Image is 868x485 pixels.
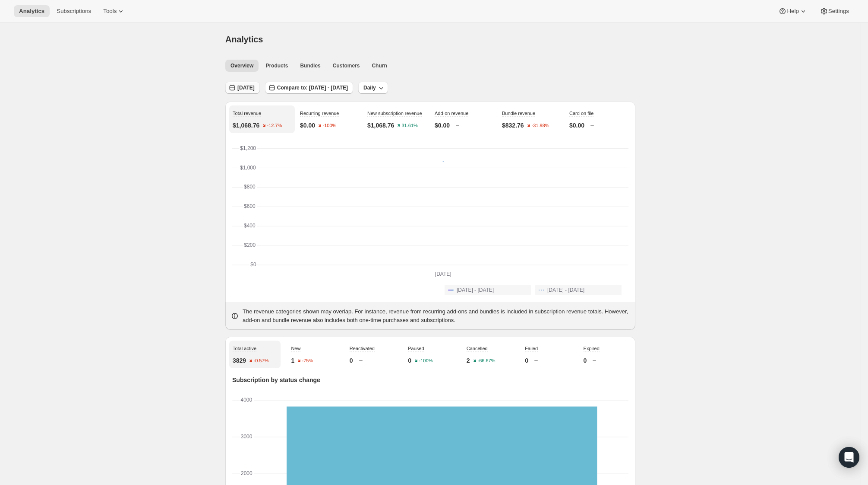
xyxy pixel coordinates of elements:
[445,285,531,295] button: [DATE] - [DATE]
[244,223,256,229] text: $400
[584,346,600,351] span: Expired
[233,346,256,351] span: Total active
[57,8,91,15] span: Subscriptions
[287,406,597,407] rect: New-1 1
[408,346,424,351] span: Paused
[244,203,256,209] text: $600
[244,184,256,190] text: $800
[569,111,593,116] span: Card on file
[535,285,622,295] button: [DATE] - [DATE]
[435,121,450,130] p: $0.00
[225,82,260,94] button: [DATE]
[277,84,348,91] span: Compare to: [DATE] - [DATE]
[323,123,337,128] text: -100%
[828,8,849,15] span: Settings
[372,62,387,69] span: Churn
[103,8,117,15] span: Tools
[233,121,259,130] p: $1,068.76
[241,434,253,440] text: 3000
[14,5,50,17] button: Analytics
[467,356,470,365] p: 2
[267,123,282,128] text: -12.7%
[302,358,313,364] text: -75%
[241,397,253,403] text: 4000
[291,346,300,351] span: New
[367,111,422,116] span: New subscription revenue
[531,123,549,128] text: -31.98%
[525,346,538,351] span: Failed
[237,84,255,91] span: [DATE]
[233,356,246,365] p: 3829
[814,5,854,17] button: Settings
[569,121,584,130] p: $0.00
[300,121,315,130] p: $0.00
[419,358,433,364] text: -100%
[240,165,256,171] text: $1,000
[265,62,288,69] span: Products
[467,346,488,351] span: Cancelled
[358,82,388,94] button: Daily
[435,271,451,277] text: [DATE]
[240,145,256,151] text: $1,200
[408,356,411,365] p: 0
[291,356,294,365] p: 1
[350,346,375,351] span: Reactivated
[300,62,320,69] span: Bundles
[363,84,376,91] span: Daily
[547,287,584,294] span: [DATE] - [DATE]
[243,307,630,325] p: The revenue categories shown may overlap. For instance, revenue from recurring add-ons and bundle...
[435,111,468,116] span: Add-on revenue
[254,358,269,364] text: -0.57%
[584,356,587,365] p: 0
[51,5,96,17] button: Subscriptions
[232,376,628,384] p: Subscription by status change
[525,356,528,365] p: 0
[19,8,44,15] span: Analytics
[367,121,394,130] p: $1,068.76
[350,356,353,365] p: 0
[244,242,256,248] text: $200
[502,121,524,130] p: $832.76
[241,470,253,476] text: 2000
[265,82,353,94] button: Compare to: [DATE] - [DATE]
[457,287,494,294] span: [DATE] - [DATE]
[225,35,263,44] span: Analytics
[839,447,859,468] div: Open Intercom Messenger
[250,262,256,268] text: $0
[98,5,130,17] button: Tools
[477,358,495,364] text: -66.67%
[787,8,799,15] span: Help
[773,5,812,17] button: Help
[230,62,253,69] span: Overview
[300,111,339,116] span: Recurring revenue
[402,123,418,128] text: 31.61%
[287,400,597,401] rect: Expired-6 0
[233,111,261,116] span: Total revenue
[502,111,535,116] span: Bundle revenue
[333,62,360,69] span: Customers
